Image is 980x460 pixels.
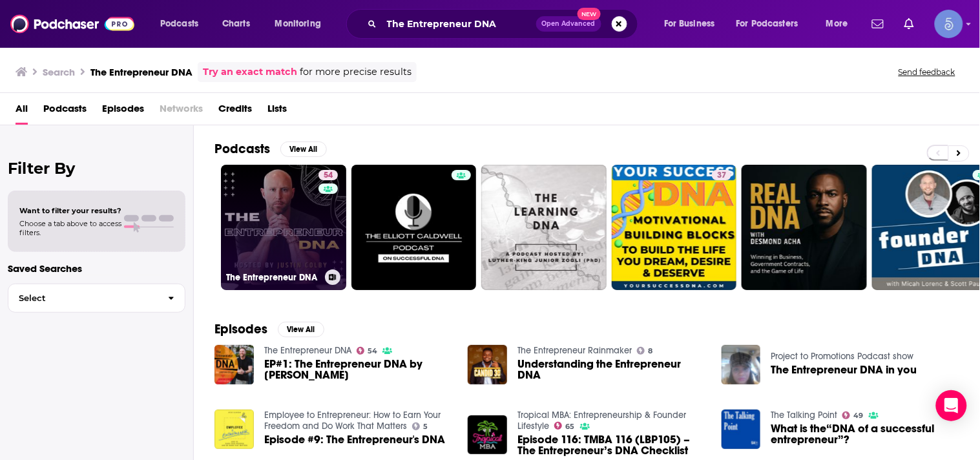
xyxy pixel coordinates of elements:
span: Open Advanced [542,21,596,27]
button: Show profile menu [935,10,963,38]
a: Project to Promotions Podcast show [771,351,913,362]
span: 54 [324,169,333,182]
button: open menu [266,14,338,34]
a: Episode #9: The Entrepreneur's DNA [264,434,445,445]
a: 54 [318,170,338,180]
a: PodcastsView All [214,141,327,157]
button: View All [278,322,324,337]
span: EP#1: The Entrepreneur DNA by [PERSON_NAME] [264,359,453,381]
a: Try an exact match [203,65,297,79]
a: Podcasts [43,98,87,125]
span: Want to filter your results? [19,206,121,215]
a: 37 [712,170,731,180]
a: Lists [267,98,287,125]
a: The Entrepreneur Rainmaker [517,345,632,356]
span: Logged in as Spiral5-G1 [935,10,963,38]
h3: Search [43,66,75,78]
span: 49 [854,413,864,419]
img: User Profile [935,10,963,38]
img: Podchaser - Follow, Share and Rate Podcasts [10,12,134,36]
a: Tropical MBA: Entrepreneurship & Founder Lifestyle [517,410,686,432]
a: The Entrepreneur DNA in you [771,364,917,375]
p: Saved Searches [8,262,185,275]
span: 65 [566,424,575,430]
a: The Talking Point [771,410,837,421]
a: Show notifications dropdown [899,13,919,35]
a: Episodes [102,98,144,125]
button: Select [8,284,185,313]
img: Understanding the Entrepreneur DNA [468,345,507,384]
a: EP#1: The Entrepreneur DNA by Justin Colby [264,359,453,381]
a: 54The Entrepreneur DNA [221,165,346,290]
a: 49 [842,412,864,419]
button: open menu [728,14,817,34]
img: EP#1: The Entrepreneur DNA by Justin Colby [214,345,254,384]
span: Networks [160,98,203,125]
h3: The Entrepreneur DNA [226,272,320,283]
span: Monitoring [275,15,321,33]
span: More [826,15,848,33]
a: 65 [554,422,575,430]
img: What is the“DNA of a successful entrepreneur”? [722,410,761,449]
span: New [578,8,601,20]
a: Employee to Entrepreneur: How to Earn Your Freedom and Do Work That Matters [264,410,441,432]
button: open menu [817,14,864,34]
span: 5 [423,424,428,430]
h2: Episodes [214,321,267,337]
span: For Business [664,15,715,33]
span: Select [8,294,158,302]
h3: The Entrepreneur DNA [90,66,193,78]
button: Open AdvancedNew [536,16,601,32]
div: Open Intercom Messenger [936,390,967,421]
a: Credits [218,98,252,125]
a: All [16,98,28,125]
div: Search podcasts, credits, & more... [359,9,651,39]
a: Episode 116: TMBA 116 (LBP105) – The Entrepreneur’s DNA Checklist [517,434,706,456]
button: View All [280,141,327,157]
a: The Entrepreneur DNA [264,345,351,356]
h2: Podcasts [214,141,270,157]
img: Episode 116: TMBA 116 (LBP105) – The Entrepreneur’s DNA Checklist [468,415,507,455]
span: Podcasts [160,15,198,33]
h2: Filter By [8,159,185,178]
img: The Entrepreneur DNA in you [722,345,761,384]
a: 5 [412,423,428,430]
a: EpisodesView All [214,321,324,337]
a: 54 [357,347,378,355]
span: Choose a tab above to access filters. [19,219,121,237]
span: 8 [649,348,653,354]
img: Episode #9: The Entrepreneur's DNA [214,410,254,449]
a: 8 [637,347,653,355]
button: Send feedback [895,67,959,78]
a: Charts [214,14,258,34]
span: 37 [717,169,726,182]
span: Charts [222,15,250,33]
a: 37 [612,165,737,290]
button: open menu [655,14,731,34]
a: Understanding the Entrepreneur DNA [517,359,706,381]
input: Search podcasts, credits, & more... [382,14,536,34]
a: What is the“DNA of a successful entrepreneur”? [771,423,959,445]
button: open menu [151,14,215,34]
span: for more precise results [300,65,412,79]
span: For Podcasters [736,15,798,33]
a: Show notifications dropdown [867,13,889,35]
span: 54 [368,348,377,354]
